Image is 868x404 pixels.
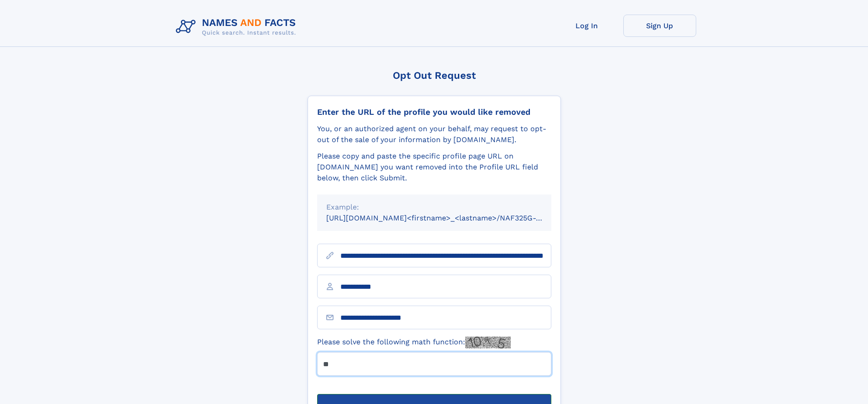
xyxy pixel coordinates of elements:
label: Please solve the following math function: [317,337,511,348]
div: Enter the URL of the profile you would like removed [317,107,551,117]
div: Opt Out Request [308,70,561,81]
a: Log In [550,15,623,37]
a: Sign Up [623,15,696,37]
div: Please copy and paste the specific profile page URL on [DOMAIN_NAME] you want removed into the Pr... [317,151,551,184]
small: [URL][DOMAIN_NAME]<firstname>_<lastname>/NAF325G-xxxxxxxx [326,214,569,222]
img: Logo Names and Facts [172,15,303,39]
div: Example: [326,202,542,213]
div: You, or an authorized agent on your behalf, may request to opt-out of the sale of your informatio... [317,123,551,145]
